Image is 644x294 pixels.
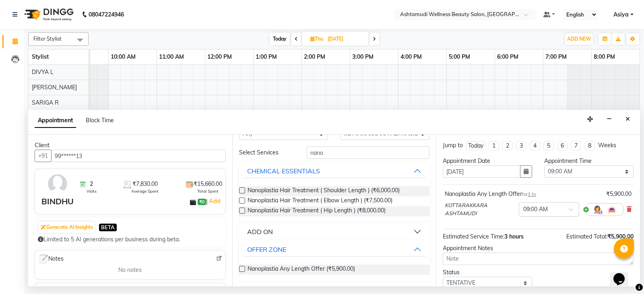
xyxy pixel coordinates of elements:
[308,36,325,42] span: Thu
[197,188,219,194] span: Total Spent
[33,35,62,42] span: Filter Stylist
[270,33,290,45] span: Today
[350,51,376,63] a: 3:00 PM
[21,3,76,26] img: logo
[530,141,540,150] li: 4
[543,141,554,150] li: 5
[592,205,602,214] img: Hairdresser.png
[445,201,516,217] span: KOTTARAKKARA ASHTAMUDI
[468,142,483,150] div: Today
[247,166,320,176] div: CHEMICAL ESSENTIALS
[528,191,536,197] span: 3 hr
[607,233,634,240] span: ₹5,900.00
[598,141,616,150] div: Weeks
[443,141,463,150] div: Jump to
[307,146,430,159] input: Search by service name
[109,51,138,63] a: 10:00 AM
[607,205,617,214] img: Interior.png
[606,190,632,198] div: ₹5,900.00
[443,233,504,240] span: Estimated Service Time:
[248,206,386,216] span: Nanoplastia Hair Treatment ( Hip Length ) (₹8,000.00)
[248,186,400,196] span: Nanoplastia Hair Treatment ( Shoulder Length ) (₹6,000.00)
[571,141,581,150] li: 7
[584,141,595,150] li: 8
[543,51,569,63] a: 7:00 PM
[610,262,636,286] iframe: chat widget
[522,191,536,197] small: for
[157,51,186,63] a: 11:00 AM
[86,117,114,124] span: Block Time
[132,180,158,188] span: ₹7,830.00
[504,233,524,240] span: 3 hours
[32,99,59,106] span: SARIGA R
[489,141,499,150] li: 1
[99,224,117,231] span: BETA
[35,141,226,150] div: Client
[35,113,76,128] span: Appointment
[32,53,49,60] span: Stylist
[242,242,427,257] button: OFFER ZONE
[443,157,532,165] div: Appointment Date
[247,245,286,254] div: OFFER ZONE
[208,196,222,206] a: Add
[205,51,234,63] a: 12:00 PM
[118,266,142,274] span: No notes
[443,165,520,178] input: yyyy-mm-dd
[32,68,54,76] span: DIVYA L
[565,33,593,45] button: ADD NEW
[242,164,427,178] button: CHEMICAL ESSENTIALS
[233,148,301,157] div: Select Services
[447,51,472,63] a: 5:00 PM
[87,188,97,194] span: Visits
[248,265,355,275] span: Nanoplastia Any Length Offer (₹5,900.00)
[90,180,93,188] span: 2
[206,196,222,206] span: |
[198,199,206,205] span: ₹0
[194,180,222,188] span: ₹15,660.00
[443,268,532,277] div: Status
[254,51,279,63] a: 1:00 PM
[32,84,77,91] span: [PERSON_NAME]
[38,254,64,264] span: Notes
[41,195,74,208] div: BINDHU
[495,51,520,63] a: 6:00 PM
[242,224,427,239] button: ADD ON
[516,141,526,150] li: 3
[592,51,617,63] a: 8:00 PM
[544,157,634,165] div: Appointment Time
[557,141,568,150] li: 6
[445,190,536,198] div: Nanoplastia Any Length Offer
[622,113,634,125] button: Close
[89,3,124,26] b: 08047224946
[35,150,52,162] button: +91
[247,227,273,236] div: ADD ON
[613,10,629,19] span: Asiya
[567,36,591,42] span: ADD NEW
[302,51,327,63] a: 2:00 PM
[38,235,223,244] div: Limited to 5 AI generations per business during beta.
[566,233,607,240] span: Estimated Total:
[51,150,226,162] input: Search by Name/Mobile/Email/Code
[325,33,365,45] input: 2025-09-04
[398,51,424,63] a: 4:00 PM
[46,172,69,195] img: avatar
[502,141,513,150] li: 2
[248,196,392,206] span: Nanoplastia Hair Treatment ( Elbow Length ) (₹7,500.00)
[39,222,95,233] button: Generate AI Insights
[443,244,634,253] div: Appointment Notes
[131,188,159,194] span: Average Spent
